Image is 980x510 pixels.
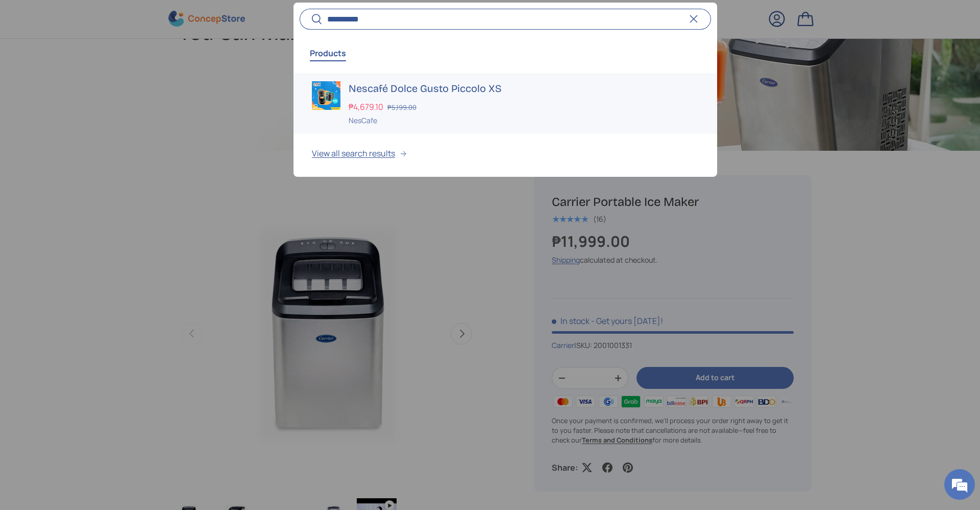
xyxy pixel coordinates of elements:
span: We're online! [59,129,141,232]
strong: ₱4,679.10 [349,101,386,112]
h3: Nescafé Dolce Gusto Piccolo XS [349,81,699,96]
button: Products [310,41,346,65]
s: ₱5,199.00 [387,103,416,112]
button: View all search results [293,134,717,177]
div: NesCafe [349,115,699,126]
div: Minimize live chat window [167,5,192,30]
a: Nescafé Dolce Gusto Piccolo XS ₱4,679.10 ₱5,199.00 NesCafe [293,73,717,134]
textarea: Type your message and hit 'Enter' [5,279,194,315]
div: Chat with us now [53,57,171,71]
